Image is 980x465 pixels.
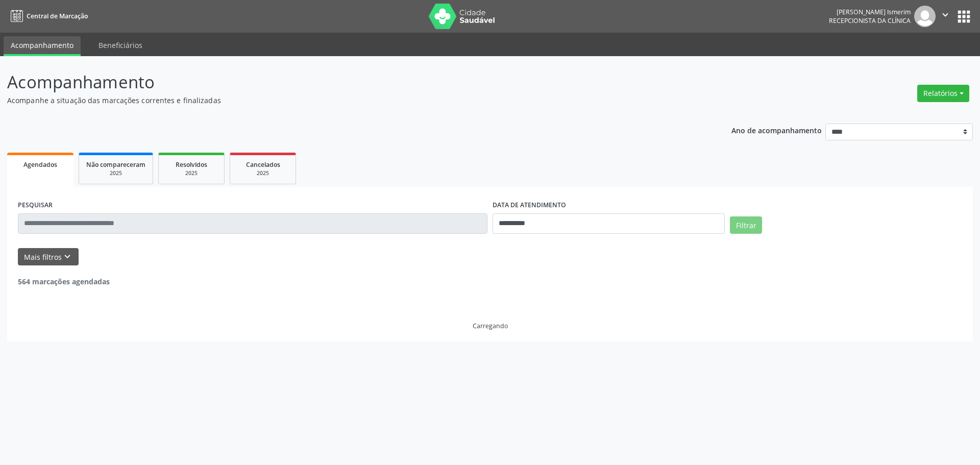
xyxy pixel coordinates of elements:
i: keyboard_arrow_down [62,251,73,262]
div: Carregando [473,322,508,330]
span: Resolvidos [176,160,207,169]
button: Relatórios [917,85,969,102]
p: Ano de acompanhamento [731,124,822,136]
span: Cancelados [246,160,280,169]
strong: 564 marcações agendadas [18,277,110,286]
button: Filtrar [730,216,762,234]
div: [PERSON_NAME] Ismerim [829,8,911,16]
div: 2025 [237,169,288,177]
label: DATA DE ATENDIMENTO [493,198,566,213]
span: Agendados [23,160,57,169]
a: Beneficiários [91,36,150,54]
p: Acompanhamento [7,69,683,95]
a: Acompanhamento [4,36,81,56]
p: Acompanhe a situação das marcações correntes e finalizadas [7,95,683,106]
label: PESQUISAR [18,198,53,213]
div: 2025 [86,169,145,177]
button: Mais filtroskeyboard_arrow_down [18,248,79,266]
a: Central de Marcação [7,8,88,25]
span: Central de Marcação [27,12,88,20]
i:  [940,9,951,20]
img: img [914,6,936,27]
button: apps [955,8,973,26]
span: Não compareceram [86,160,145,169]
div: 2025 [166,169,217,177]
span: Recepcionista da clínica [829,16,911,25]
button:  [936,6,955,27]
